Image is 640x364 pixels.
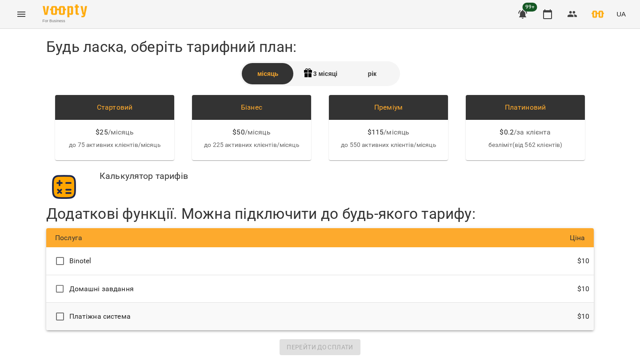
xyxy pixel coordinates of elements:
img: Voopty Logo [43,4,87,17]
span: UA [616,9,626,19]
div: місяць [242,63,294,84]
div: При сплаті за три місяці отримайте безкоштовне налаштування акаунту від служби підтримки Voopty [294,63,346,84]
span: $ [96,127,100,138]
p: до 225 активних клієнтів/місяць [199,141,304,150]
p: Домашні завдання [69,284,134,294]
span: $ [368,127,372,138]
button: Menu [11,4,32,25]
span: 99+ [523,3,537,12]
span: / місяць [108,127,134,138]
div: Стартовий [62,102,167,113]
p: $ 10 [577,284,589,294]
div: Платиновий [473,102,578,113]
span: For Business [43,18,87,24]
span: $ [232,127,236,138]
p: Ціна [320,233,585,243]
span: / за клієнта [514,127,551,138]
img: 118c6ae8d189de7d8a0048bf33f3da57.png [592,8,604,20]
div: Преміум [336,102,441,113]
p: до 550 активних клієнтів/місяць [336,141,441,150]
div: Бізнес [199,102,304,113]
span: / місяць [384,127,409,138]
span: 0.2 [504,127,514,138]
p: безліміт(від 562 клієнтів) [473,141,578,150]
span: 25 [100,127,108,138]
span: 115 [372,127,384,138]
h2: Калькулятор тарифів [100,169,188,202]
h2: Будь ласка, оберіть тарифний план: [46,38,594,56]
span: / місяць [245,127,271,138]
p: $ 10 [577,311,589,322]
span: $ [500,127,504,138]
p: $ 10 [577,256,589,266]
h2: Додаткові функції. Можна підключити до будь-якого тарифу: [46,205,476,223]
span: 50 [236,127,244,138]
img: calculator [51,174,77,200]
p: Платіжна система [69,311,131,322]
p: Послуга [55,233,320,243]
p: Binotel [69,256,92,266]
div: рік [346,63,398,84]
button: UA [613,6,629,22]
p: до 75 активних клієнтів/місяць [62,141,167,150]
